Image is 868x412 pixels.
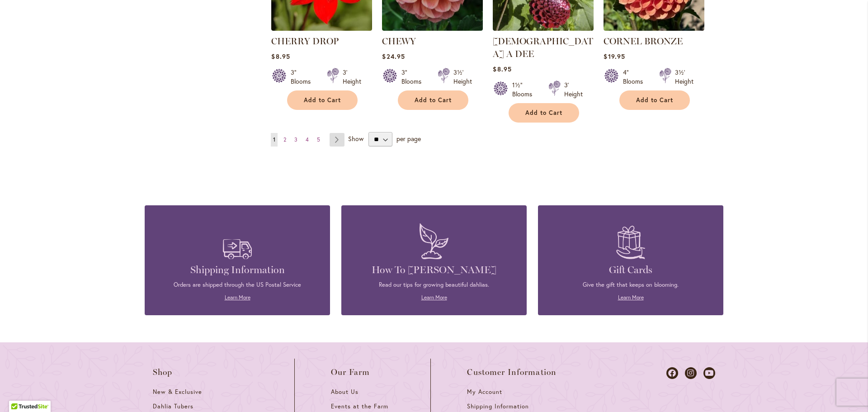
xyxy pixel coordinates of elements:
a: 2 [281,133,288,147]
h4: How To [PERSON_NAME] [355,264,513,276]
span: Events at the Farm [331,403,388,410]
div: 1½" Blooms [512,81,538,99]
span: 3 [294,136,297,143]
button: Add to Cart [619,90,690,110]
a: [DEMOGRAPHIC_DATA] A DEE [493,36,593,59]
a: 4 [303,133,311,147]
div: 4" Blooms [623,68,648,86]
span: Add to Cart [525,109,562,117]
a: CHERRY DROP [271,24,372,33]
span: Show [348,134,363,143]
a: 5 [315,133,322,147]
p: Orders are shipped through the US Postal Service [158,281,316,289]
p: Give the gift that keeps on blooming. [552,281,710,289]
iframe: Launch Accessibility Center [7,380,32,405]
span: Our Farm [331,368,370,377]
span: 1 [273,136,275,143]
span: per page [396,134,421,143]
span: $24.95 [382,52,405,61]
a: Learn More [618,294,644,301]
span: Add to Cart [415,96,452,104]
a: CHICK A DEE [493,24,594,33]
span: New & Exclusive [153,388,202,396]
a: Learn More [225,294,250,301]
a: CORNEL BRONZE [604,24,704,33]
a: 3 [292,133,300,147]
button: Add to Cart [287,90,358,110]
div: 3' Height [343,68,361,86]
a: CHEWY [382,24,483,33]
span: My Account [467,388,502,396]
span: 5 [317,136,320,143]
h4: Gift Cards [552,264,710,276]
div: 3½' Height [453,68,472,86]
a: Dahlias on Facebook [666,367,678,379]
span: Dahlia Tubers [153,403,193,410]
span: Add to Cart [636,96,673,104]
span: 2 [283,136,286,143]
button: Add to Cart [398,90,468,110]
a: Dahlias on Instagram [685,367,697,379]
span: Customer Information [467,368,557,377]
span: $8.95 [493,65,511,73]
span: Shop [153,368,173,377]
span: 4 [306,136,309,143]
div: 3½' Height [675,68,693,86]
span: Add to Cart [304,96,341,104]
h4: Shipping Information [158,264,316,276]
div: 3' Height [564,81,583,99]
a: CHEWY [382,36,416,47]
p: Read our tips for growing beautiful dahlias. [355,281,513,289]
div: 3" Blooms [401,68,427,86]
span: About Us [331,388,359,396]
span: $19.95 [604,52,625,61]
a: CHERRY DROP [271,36,339,47]
a: Learn More [421,294,447,301]
a: CORNEL BRONZE [604,36,683,47]
button: Add to Cart [509,103,579,123]
span: $8.95 [271,52,290,61]
div: 3" Blooms [291,68,316,86]
a: Dahlias on Youtube [703,367,715,379]
span: Shipping Information [467,403,528,410]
